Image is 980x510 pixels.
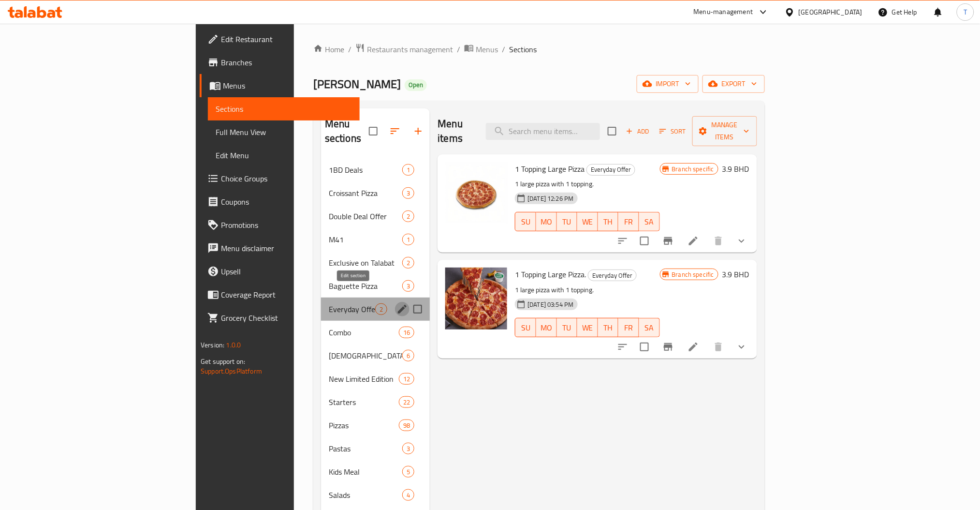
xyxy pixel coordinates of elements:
[395,302,410,316] button: edit
[200,283,360,306] a: Coverage Report
[200,51,360,74] a: Branches
[964,7,967,17] span: T
[363,121,383,141] span: Select all sections
[399,373,414,385] div: items
[736,235,747,247] svg: Show Choices
[321,298,430,321] div: Everyday Offer2edit
[329,280,402,292] span: Baguette Pizza
[375,303,387,315] div: items
[321,437,430,460] div: Pastas3
[445,162,507,224] img: 1 Topping Large Pizza
[208,120,360,144] a: Full Menu View
[457,44,460,55] li: /
[402,489,414,501] div: items
[403,282,414,291] span: 3
[464,43,498,56] a: Menus
[200,190,360,213] a: Coupons
[221,219,352,231] span: Promotions
[329,420,399,431] span: Pizzas
[403,189,414,198] span: 3
[637,75,699,93] button: import
[659,126,686,137] span: Sort
[561,215,574,229] span: TU
[643,215,656,229] span: SA
[736,341,747,353] svg: Show Choices
[226,339,241,351] span: 1.0.0
[445,268,507,330] img: 1 Topping Large Pizza.
[722,162,749,176] h6: 3.9 BHD
[402,443,414,454] div: items
[639,318,660,337] button: SA
[329,327,399,338] div: Combo
[524,194,577,203] span: [DATE] 12:26 PM
[329,350,402,361] div: Papadias
[402,350,414,361] div: items
[208,144,360,167] a: Edit Menu
[639,212,660,231] button: SA
[399,327,414,338] div: items
[221,242,352,254] span: Menu disclaimer
[602,215,615,229] span: TH
[519,215,532,229] span: SU
[581,321,594,335] span: WE
[540,215,553,229] span: MO
[577,212,598,231] button: WE
[536,212,557,231] button: MO
[515,212,536,231] button: SU
[329,303,375,315] div: Everyday Offer
[602,321,615,335] span: TH
[403,491,414,500] span: 4
[200,237,360,260] a: Menu disclaimer
[201,365,262,377] a: Support.OpsPlatform
[321,367,430,390] div: New Limited Edition12
[515,162,585,176] span: 1 Topping Large Pizza
[625,126,651,137] span: Add
[577,318,598,337] button: WE
[200,28,360,51] a: Edit Restaurant
[221,289,352,300] span: Coverage Report
[730,335,753,359] button: show more
[581,215,594,229] span: WE
[367,44,453,55] span: Restaurants management
[329,164,402,176] span: 1BD Deals
[618,318,639,337] button: FR
[622,215,635,229] span: FR
[643,321,656,335] span: SA
[399,398,414,407] span: 22
[403,212,414,221] span: 2
[407,120,430,143] button: Add section
[707,229,730,253] button: delete
[405,79,427,91] div: Open
[399,375,414,384] span: 12
[200,74,360,97] a: Menus
[321,321,430,344] div: Combo16
[329,396,399,408] span: Starters
[486,123,600,140] input: search
[515,284,659,296] p: 1 large pizza with 1 topping.
[329,489,402,501] span: Salads
[321,483,430,507] div: Salads4
[329,466,402,478] span: Kids Meal
[321,274,430,298] div: Baguette Pizza3
[221,33,352,45] span: Edit Restaurant
[622,124,653,139] button: Add
[216,150,352,161] span: Edit Menu
[707,335,730,359] button: delete
[515,178,659,190] p: 1 large pizza with 1 topping.
[588,270,637,281] div: Everyday Offer
[321,344,430,367] div: [DEMOGRAPHIC_DATA]6
[587,164,635,175] span: Everyday Offer
[321,228,430,251] div: M411
[200,260,360,283] a: Upsell
[702,75,765,93] button: export
[313,73,401,95] span: [PERSON_NAME]
[403,258,414,268] span: 2
[313,43,765,56] nav: breadcrumb
[515,318,536,337] button: SU
[657,335,680,359] button: Branch-specific-item
[201,355,245,368] span: Get support on:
